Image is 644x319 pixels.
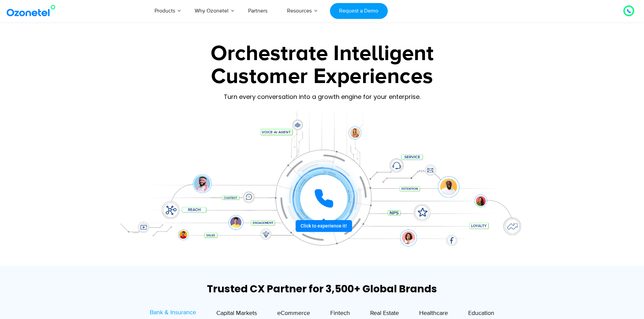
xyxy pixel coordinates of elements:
[468,310,494,317] span: Education
[277,310,310,317] span: eCommerce
[111,60,533,93] div: Customer Experiences
[114,283,530,295] div: Trusted CX Partner for 3,500+ Global Brands
[111,93,533,101] div: Turn every conversation into a growth engine for your enterprise.
[150,309,196,316] span: Bank & Insurance
[419,310,448,317] span: Healthcare
[370,310,399,317] span: Real Estate
[330,3,388,19] a: Request a Demo
[330,310,350,317] span: Fintech
[111,43,533,64] div: Orchestrate Intelligent
[216,310,257,317] span: Capital Markets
